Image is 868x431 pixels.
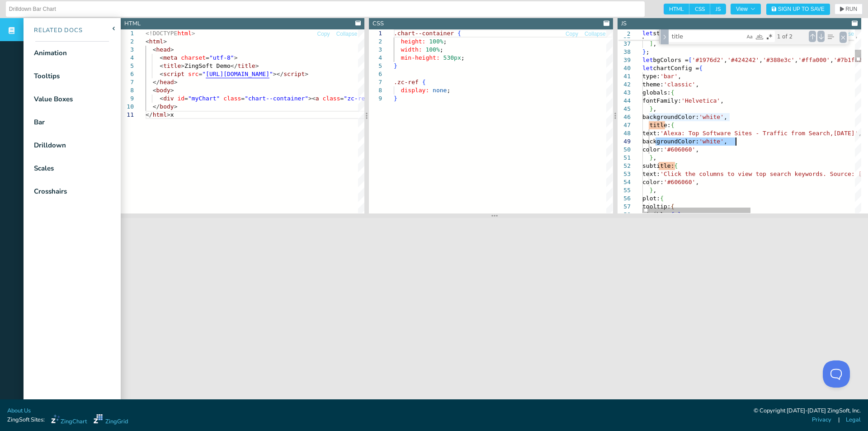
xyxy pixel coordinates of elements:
[649,154,653,161] span: }
[823,360,850,388] iframe: Toggle Customer Support
[373,19,384,28] div: CSS
[766,4,830,15] button: Sign Up to Save
[401,46,422,53] span: width:
[209,54,234,61] span: "utf-8"
[618,211,631,219] div: 58
[401,38,426,45] span: height:
[121,46,134,54] div: 3
[156,46,170,53] span: head
[255,62,259,69] span: >
[121,70,134,78] div: 6
[745,32,754,41] div: Match Case (Alt+C)
[34,71,60,81] div: Tooltips
[153,46,156,53] span: <
[838,416,840,424] span: |
[845,6,857,12] span: RUN
[660,130,834,137] span: 'Alexa: Top Software Sites - Traffic from Search,
[833,57,865,63] span: '#7b1fa2'
[223,95,241,102] span: class
[660,29,669,44] div: Toggle Replace
[336,31,358,37] span: Collapse
[94,414,128,426] a: ZingGrid
[846,416,861,424] a: Legal
[699,65,703,71] span: {
[401,54,440,61] span: min-height:
[653,162,670,169] span: title
[699,138,724,145] span: 'white'
[678,73,681,80] span: ,
[9,2,642,16] input: Untitled Demo
[660,73,678,80] span: 'bar'
[618,64,631,72] div: 40
[146,30,177,37] span: <!DOCTYPE
[369,29,382,38] div: 1
[840,32,847,43] div: Close (Escape)
[646,48,649,55] span: ;
[812,416,831,424] a: Privacy
[34,186,67,197] div: Crosshairs
[642,171,660,177] span: text:
[653,105,656,112] span: ,
[669,31,745,42] textarea: Find
[369,70,382,78] div: 6
[649,187,653,194] span: }
[121,78,134,86] div: 7
[830,57,834,63] span: ,
[121,54,134,62] div: 4
[618,137,631,146] div: 49
[642,195,660,202] span: plot:
[618,40,631,48] div: 37
[618,113,631,121] div: 46
[443,38,447,45] span: ;
[121,111,134,119] div: 11
[188,95,220,102] span: "myChart"
[188,71,198,77] span: src
[692,57,723,63] span: '#1976d2'
[192,30,195,37] span: >
[156,87,170,94] span: body
[369,38,382,46] div: 2
[667,122,670,128] span: :
[695,81,699,88] span: ,
[322,95,340,102] span: class
[231,62,238,69] span: </
[670,122,674,128] span: {
[181,62,184,69] span: >
[621,19,627,28] div: JS
[618,56,631,64] div: 39
[24,26,83,35] div: Related Docs
[765,32,774,41] div: Use Regular Expression (Alt+R)
[153,87,156,94] span: <
[153,79,160,85] span: </
[670,162,674,169] span: :
[34,94,73,104] div: Value Boxes
[618,194,631,203] div: 56
[731,4,761,14] button: View
[835,4,863,14] button: RUN
[724,57,727,63] span: ,
[317,31,330,37] span: Copy
[160,79,174,85] span: head
[618,89,631,97] div: 43
[664,179,695,185] span: '#606060'
[826,32,835,42] div: Find in Selection (Alt+L)
[163,54,177,61] span: meta
[798,57,830,63] span: '#ffa000'
[695,179,699,185] span: ,
[649,105,653,112] span: }
[642,203,671,210] span: tooltip:
[664,81,695,88] span: 'classic'
[618,203,631,211] div: 57
[618,162,631,170] div: 52
[369,78,382,86] div: 7
[317,30,330,38] button: Copy
[754,407,861,416] div: © Copyright [DATE]-[DATE] ZingSoft, Inc.
[674,162,678,169] span: {
[710,4,726,14] span: JS
[202,71,206,77] span: "
[283,71,305,77] span: script
[369,95,382,103] div: 9
[660,171,837,177] span: 'Click the columns to view top search keywords. So
[653,57,688,63] span: bgColors =
[124,19,141,28] div: HTML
